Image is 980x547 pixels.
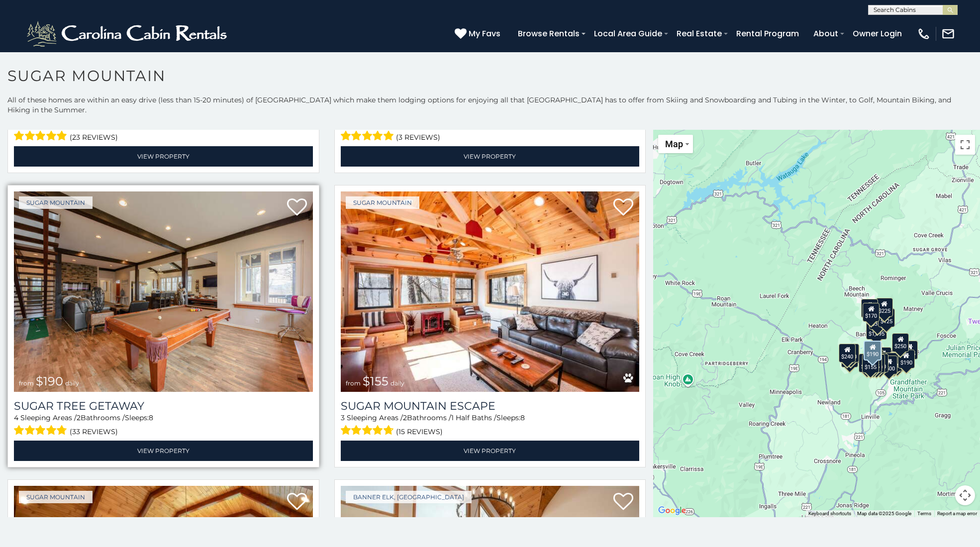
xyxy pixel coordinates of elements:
a: View Property [14,441,313,461]
div: $350 [868,354,885,373]
img: mail-regular-white.png [941,27,955,41]
div: $125 [878,308,895,327]
a: Add to favorites [287,197,307,218]
div: Sleeping Areas / Bathrooms / Sleeps: [341,118,640,144]
a: Report a map error [937,511,977,516]
a: Owner Login [848,25,907,42]
div: $240 [861,299,878,318]
span: from [19,379,34,387]
div: Sleeping Areas / Bathrooms / Sleeps: [14,118,313,144]
span: (15 reviews) [396,425,443,438]
a: Sugar Mountain Escape from $155 daily [341,191,640,391]
span: My Favs [469,27,500,40]
div: $265 [865,342,882,361]
span: $155 [363,374,389,388]
div: Sleeping Areas / Bathrooms / Sleeps: [14,413,313,438]
span: 3 [341,413,345,422]
div: $355 [841,348,858,367]
a: Real Estate [672,25,727,42]
a: Sugar Mountain [19,491,93,503]
a: Add to favorites [613,197,633,218]
a: Terms (opens in new tab) [917,511,931,516]
button: Keyboard shortcuts [808,510,851,517]
a: Open this area in Google Maps (opens a new window) [656,504,688,517]
span: 8 [520,413,525,422]
span: (23 reviews) [70,131,118,144]
a: Local Area Guide [589,25,667,42]
div: $1,095 [866,321,887,340]
div: $175 [865,354,882,372]
span: $190 [36,374,63,388]
a: View Property [341,441,640,461]
a: Sugar Mountain [19,196,93,209]
span: 8 [149,413,153,422]
div: $240 [839,343,856,362]
span: daily [391,379,404,387]
div: $170 [863,302,880,321]
a: Sugar Mountain Escape [341,399,640,413]
a: Add to favorites [613,492,633,513]
img: phone-regular-white.png [917,27,931,41]
div: $500 [881,356,897,374]
span: (33 reviews) [70,425,118,438]
a: View Property [341,146,640,167]
div: $190 [897,349,914,368]
span: daily [65,379,79,387]
a: Sugar Tree Getaway from $190 daily [14,191,313,391]
span: from [346,379,361,387]
span: 1 Half Baths / [451,413,496,422]
a: Browse Rentals [513,25,585,42]
span: (3 reviews) [396,131,440,144]
a: View Property [14,146,313,167]
span: 2 [403,413,407,422]
img: White-1-2.png [25,19,231,49]
button: Map camera controls [955,485,975,505]
a: My Favs [455,27,503,40]
img: Sugar Tree Getaway [14,191,313,391]
span: Map data ©2025 Google [857,511,911,516]
div: $190 [864,341,882,361]
span: 4 [14,413,18,422]
button: Change map style [658,135,693,153]
a: About [808,25,843,42]
a: Banner Elk, [GEOGRAPHIC_DATA] [346,491,472,503]
a: Rental Program [731,25,804,42]
div: $375 [859,353,876,372]
div: $195 [885,353,902,371]
span: 2 [77,413,81,422]
div: $250 [892,333,909,352]
div: $350 [869,310,886,329]
div: Sleeping Areas / Bathrooms / Sleeps: [341,413,640,438]
img: Sugar Mountain Escape [341,191,640,391]
a: Add to favorites [287,492,307,513]
div: $225 [876,298,892,317]
a: Sugar Tree Getaway [14,399,313,413]
div: $155 [901,341,918,360]
span: Map [665,139,683,149]
button: Toggle fullscreen view [955,135,975,155]
div: $350 [871,354,888,372]
img: Google [656,504,688,517]
a: Sugar Mountain [346,196,419,209]
div: $200 [875,347,891,366]
div: $155 [862,354,879,372]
